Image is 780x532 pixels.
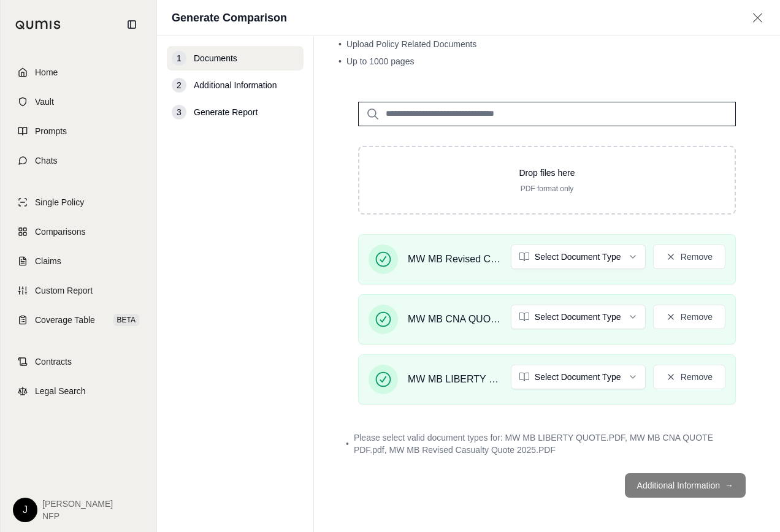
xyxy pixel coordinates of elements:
[354,431,748,456] span: Please select valid document types for: MW MB LIBERTY QUOTE.PDF, MW MB CNA QUOTE PDF.pdf, MW MB R...
[408,372,501,387] span: MW MB LIBERTY QUOTE.PDF
[8,189,149,216] a: Single Policy
[172,9,287,26] h1: Generate Comparison
[35,196,84,208] span: Single Policy
[35,284,93,297] span: Custom Report
[346,56,415,66] span: Up to 1000 pages
[8,218,149,245] a: Comparisons
[42,498,113,510] span: [PERSON_NAME]
[8,248,149,275] a: Claims
[346,39,476,49] span: Upload Policy Related Documents
[653,245,725,269] button: Remove
[194,79,277,91] span: Additional Information
[35,385,86,397] span: Legal Search
[338,56,342,66] span: •
[8,348,149,375] a: Contracts
[35,255,61,267] span: Claims
[653,305,725,329] button: Remove
[408,312,501,327] span: MW MB CNA QUOTE PDF.pdf
[172,78,186,93] div: 2
[8,59,149,86] a: Home
[653,365,725,389] button: Remove
[35,96,54,108] span: Vault
[42,510,113,522] span: NFP
[172,105,186,120] div: 3
[172,51,186,66] div: 1
[408,252,501,267] span: MW MB Revised Casualty Quote 2025.PDF
[35,154,58,167] span: Chats
[35,66,58,78] span: Home
[338,39,342,49] span: •
[35,355,72,368] span: Contracts
[35,226,85,238] span: Comparisons
[113,314,139,326] span: BETA
[194,106,258,118] span: Generate Report
[15,20,61,29] img: Qumis Logo
[379,184,715,194] p: PDF format only
[122,15,142,34] button: Collapse sidebar
[346,438,349,450] span: •
[13,498,37,522] div: J
[35,125,67,137] span: Prompts
[8,147,149,174] a: Chats
[8,88,149,115] a: Vault
[379,167,715,179] p: Drop files here
[194,52,237,64] span: Documents
[8,277,149,304] a: Custom Report
[8,306,149,333] a: Coverage TableBETA
[8,378,149,405] a: Legal Search
[35,314,95,326] span: Coverage Table
[8,118,149,145] a: Prompts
